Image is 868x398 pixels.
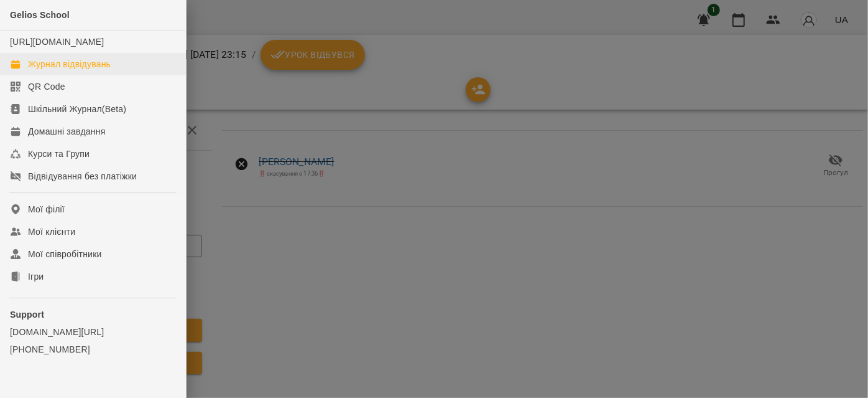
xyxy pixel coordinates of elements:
div: Домашні завдання [28,125,105,138]
div: Журнал відвідувань [28,58,111,70]
div: QR Code [28,80,65,93]
a: [PHONE_NUMBER] [10,343,176,356]
div: Курси та Групи [28,148,90,160]
div: Мої співробітники [28,248,102,260]
div: Мої філії [28,203,65,216]
div: Мої клієнти [28,225,75,238]
span: Gelios School [10,10,70,20]
a: [URL][DOMAIN_NAME] [10,37,104,47]
div: Ігри [28,270,44,283]
a: [DOMAIN_NAME][URL] [10,326,176,338]
div: Відвідування без платіжки [28,170,137,182]
p: Support [10,308,176,321]
div: Шкільний Журнал(Beta) [28,103,126,115]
